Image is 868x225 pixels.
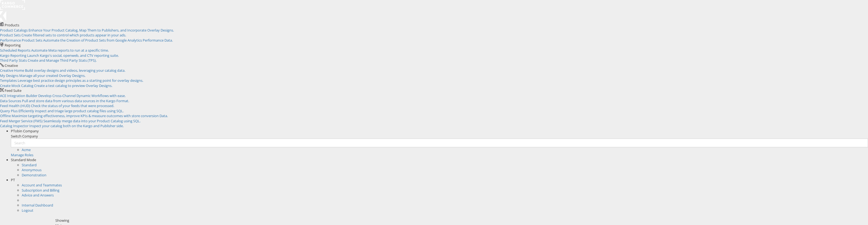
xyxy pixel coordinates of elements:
span: PT [11,177,15,182]
span: Maximize targeting effectiveness, improve KPIs & measure outcomes with store conversion Data. [12,113,168,118]
span: Leverage best practice design principles as a starting point for overlay designs. [18,78,143,83]
a: Standard [22,162,37,167]
span: Enhance Your Product Catalog, Map Them to Publishers, and Incorporate Overlay Designs. [28,28,174,33]
span: Efficiently inspect and triage large product catalog files using SQL. [18,108,124,113]
span: Pull and store data from various data sources in the Kargo Format. [22,98,129,103]
a: Account and Teammates [22,183,62,187]
span: Automate the Creation of Product Sets from Google Analytics Performance Data. [43,38,173,43]
a: Manage Roles [11,152,33,157]
span: Automate Meta reports to run at a specific time. [31,48,109,53]
span: Products [5,23,19,27]
a: Demonstration [22,173,46,177]
a: Subscription and Billing [22,188,59,193]
span: Check the status of your feeds that were processed. [31,103,114,108]
span: Create and Manage Third Party Stats (TPS). [28,58,97,63]
span: Creative [5,63,18,68]
span: Develop Cross-Channel Dynamic Workflows with ease. [38,93,126,98]
span: Standard Mode [11,157,36,162]
span: Launch Kargo's social, openweb, and CTV reporting suite. [27,53,119,58]
span: Inspect your catalog both on the Kargo and Publisher side. [29,123,124,128]
span: Create a test catalog to preview Overlay Designs. [34,83,112,88]
div: Showing [55,218,864,223]
span: Manage all your created Overlay Designs. [19,73,85,78]
a: Anonymous [22,167,42,172]
div: Switch Company [11,134,868,139]
span: PTobin Company [11,129,39,133]
span: Reporting [5,43,21,48]
span: Build overlay designs and videos, leveraging your catalog data. [25,68,125,73]
a: Acme [22,147,31,152]
a: Logout [22,208,33,213]
a: Advice and Answers [22,193,54,198]
span: Feed Suite [5,88,21,93]
span: Seamlessly merge data into your Product Catalog using SQL. [43,118,141,123]
input: Search [11,139,868,147]
span: Create filtered sets to control which products appear in your ads. [21,33,126,37]
a: Internal Dashboard [22,203,53,208]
